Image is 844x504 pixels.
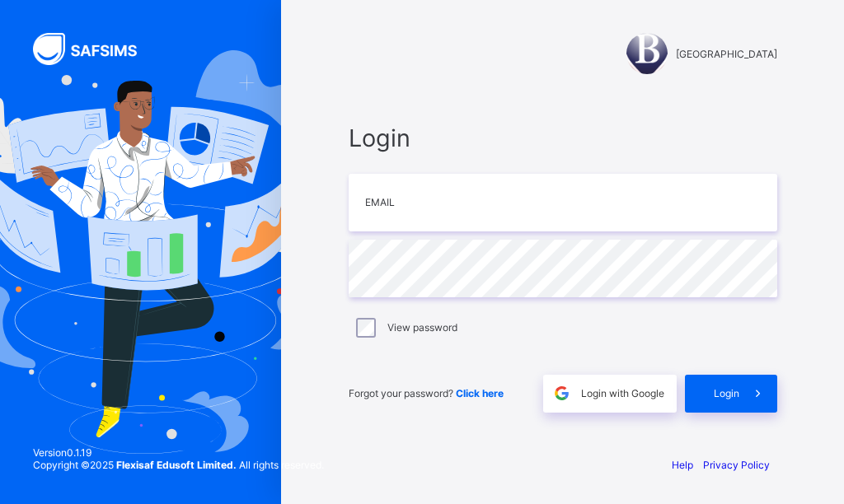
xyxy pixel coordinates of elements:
[33,33,157,65] img: SAFSIMS Logo
[552,384,571,403] img: google.396cfc9801f0270233282035f929180a.svg
[703,459,770,471] a: Privacy Policy
[33,446,324,459] span: Version 0.1.19
[349,387,504,399] span: Forgot your password?
[33,459,324,471] span: Copyright © 2025 All rights reserved.
[349,124,777,152] span: Login
[672,459,693,471] a: Help
[581,387,664,399] span: Login with Google
[387,321,457,334] label: View password
[116,459,237,471] strong: Flexisaf Edusoft Limited.
[714,387,739,399] span: Login
[676,48,777,60] span: [GEOGRAPHIC_DATA]
[456,387,504,399] a: Click here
